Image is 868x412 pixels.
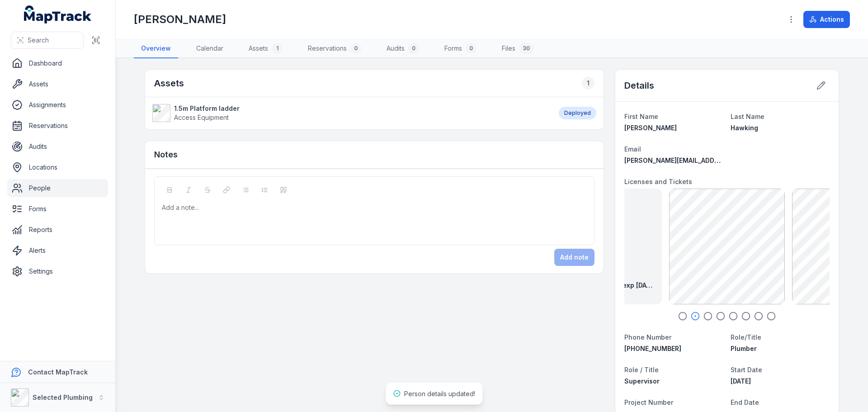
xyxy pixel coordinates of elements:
strong: Selected Plumbing [33,393,93,401]
a: Audits [7,137,108,156]
span: Access Equipment [174,114,229,121]
a: Assets [7,75,108,93]
div: 0 [350,43,361,54]
a: Reservations [7,117,108,135]
span: Plumber [731,345,757,352]
a: Overview [134,39,178,58]
span: [PHONE_NUMBER] [624,345,681,352]
span: First Name [624,113,658,120]
span: [PERSON_NAME] [624,124,677,132]
a: Forms [7,200,108,218]
a: Assets1 [241,39,290,58]
a: Locations [7,158,108,176]
span: End Date [731,398,759,406]
a: Audits0 [379,39,426,58]
span: Last Name [731,113,764,120]
div: 1 [272,43,283,54]
a: Forms0 [437,39,484,58]
button: Actions [803,11,850,28]
a: Calendar [189,39,231,58]
div: Deployed [559,107,596,119]
span: 128.54 KB [553,290,655,297]
a: Settings [7,262,108,280]
span: Start Date [731,366,762,374]
span: Role/Title [731,333,761,341]
span: Hawking [731,124,758,132]
h1: [PERSON_NAME] [134,12,226,27]
button: Search [11,32,84,49]
h2: Details [624,79,654,92]
span: Person details updated! [404,390,475,398]
span: Role / Title [624,366,659,374]
span: Phone Number [624,333,671,341]
a: MapTrack [24,5,92,24]
a: Reports [7,221,108,239]
strong: Contact MapTrack [28,368,88,376]
h3: Notes [154,148,178,161]
a: Files30 [495,39,541,58]
span: [DATE] [731,377,751,385]
span: Supervisor [624,377,660,385]
span: Project Number [624,398,673,406]
div: 1 [582,77,594,90]
a: People [7,179,108,197]
a: Reservations0 [301,39,368,58]
span: Search [28,36,49,45]
span: Email [624,145,641,153]
strong: 1.5m Platform ladder [174,104,240,113]
a: 1.5m Platform ladderAccess Equipment [152,104,550,122]
a: Alerts [7,242,108,260]
div: 30 [519,43,533,54]
span: [PERSON_NAME][EMAIL_ADDRESS][DOMAIN_NAME] [624,156,786,164]
strong: AH-Police Clearance exp [DATE] [553,281,655,290]
a: Dashboard [7,54,108,72]
div: 0 [466,43,476,54]
a: Assignments [7,96,108,114]
time: 2/13/2023, 12:00:00 AM [731,377,751,385]
span: Licenses and Tickets [624,178,692,185]
h2: Assets [154,77,184,90]
div: 0 [408,43,419,54]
